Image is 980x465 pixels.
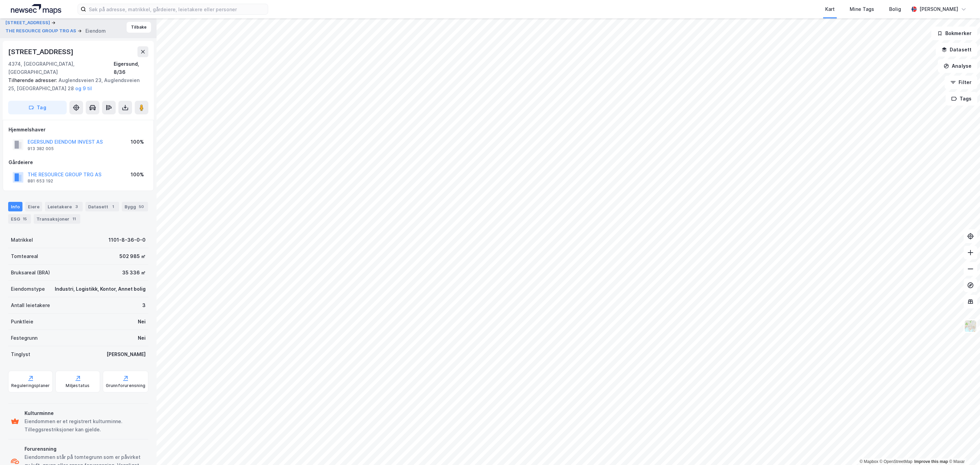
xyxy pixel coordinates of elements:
div: Tinglyst [11,350,30,358]
div: [PERSON_NAME] [919,5,958,13]
div: Hjemmelshaver [9,126,148,134]
span: Tilhørende adresser: [8,77,59,83]
div: Bruksareal (BRA) [11,269,50,277]
div: 3 [73,203,80,210]
input: Søk på adresse, matrikkel, gårdeiere, leietakere eller personer [86,4,268,14]
a: Mapbox [860,459,878,464]
div: 881 653 192 [28,178,53,184]
div: Bygg [122,202,148,211]
div: Eiendom [85,27,106,35]
div: 1 [110,203,116,210]
div: 100% [131,171,144,179]
div: Miljøstatus [66,383,89,388]
button: Tags [946,92,977,106]
div: Eiere [25,202,42,211]
div: Industri, Logistikk, Kontor, Annet bolig [55,285,146,293]
button: Tag [8,101,67,114]
iframe: Chat Widget [946,432,980,465]
div: 35 336 ㎡ [122,269,146,277]
div: Nei [138,318,146,326]
div: Eigersund, 8/36 [114,60,148,76]
img: Z [964,320,977,333]
div: 913 382 005 [28,146,54,151]
div: Auglendsveien 23, Auglendsveien 25, [GEOGRAPHIC_DATA] 28 [8,76,143,93]
div: Leietakere [45,202,83,211]
a: OpenStreetMap [880,459,913,464]
button: THE RESOURCE GROUP TRG AS [5,28,78,34]
div: Forurensning [24,445,146,453]
button: Tilbake [127,22,151,33]
div: Grunnforurensning [106,383,145,388]
div: Mine Tags [850,5,874,13]
div: Eiendommen er et registrert kulturminne. Tilleggsrestriksjoner kan gjelde. [24,417,146,434]
div: Kulturminne [24,409,146,417]
div: [STREET_ADDRESS] [8,46,75,57]
div: [PERSON_NAME] [107,350,146,358]
div: Punktleie [11,318,33,326]
button: [STREET_ADDRESS] [5,19,51,26]
div: Bolig [889,5,901,13]
div: Nei [138,334,146,342]
div: Tomteareal [11,252,38,260]
button: Analyse [938,59,977,73]
div: Datasett [85,202,119,211]
div: Transaksjoner [34,214,80,224]
div: Info [8,202,22,211]
div: 100% [131,138,144,146]
div: Festegrunn [11,334,37,342]
div: ESG [8,214,31,224]
button: Filter [945,76,977,89]
div: 11 [71,215,78,222]
img: logo.a4113a55bc3d86da70a041830d287a7e.svg [11,4,61,14]
div: Eiendomstype [11,285,45,293]
div: 502 985 ㎡ [119,252,146,260]
div: Antall leietakere [11,301,50,309]
div: 3 [142,301,146,309]
div: 50 [137,203,145,210]
div: 4374, [GEOGRAPHIC_DATA], [GEOGRAPHIC_DATA] [8,60,114,76]
div: 15 [21,215,28,222]
button: Bokmerker [931,27,977,40]
div: Gårdeiere [9,158,148,166]
a: Improve this map [914,459,948,464]
div: Matrikkel [11,236,33,244]
div: Kart [825,5,835,13]
div: Reguleringsplaner [11,383,50,388]
div: 1101-8-36-0-0 [109,236,146,244]
button: Datasett [936,43,977,57]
